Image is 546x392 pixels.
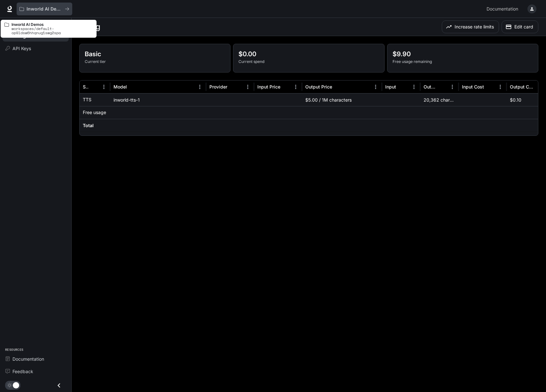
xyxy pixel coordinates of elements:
button: All workspaces [17,3,72,15]
button: Sort [128,82,137,92]
span: Documentation [12,356,44,362]
div: Output Price [305,84,332,89]
button: Menu [99,82,109,92]
button: Sort [333,82,342,92]
p: Inworld AI Demos [27,6,62,12]
span: Feedback [12,368,33,375]
div: Output [424,84,437,89]
button: Sort [228,82,238,92]
button: Sort [534,82,543,92]
button: Sort [485,82,494,92]
button: Sort [438,82,448,92]
button: Close drawer [52,379,66,392]
button: Edit card [502,20,538,33]
div: Input Price [257,84,280,89]
p: workspaces/default-op9ldsw6hhqnug1swg2spa [12,27,93,35]
p: TTS [83,96,91,103]
h6: Total [83,122,94,129]
a: API Keys [3,43,69,54]
p: $0.00 [238,49,379,59]
button: Menu [291,82,300,92]
span: Documentation [487,5,518,13]
p: $9.90 [393,49,533,59]
p: Free usage [83,109,106,116]
span: API Keys [12,45,31,52]
button: Sort [281,82,291,92]
div: Output Cost [510,84,533,89]
a: Documentation [484,3,523,15]
div: Service [83,84,89,89]
p: Inworld AI Demos [12,22,93,27]
div: Input [385,84,396,89]
p: Current tier [85,59,225,65]
div: inworld-tts-1 [110,93,206,106]
button: Menu [448,82,457,92]
p: Free usage remaining [393,59,533,65]
button: Sort [397,82,406,92]
button: Increase rate limits [442,20,499,33]
span: Dark mode toggle [13,381,19,388]
div: $5.00 / 1M characters [302,93,382,106]
button: Menu [495,82,505,92]
div: Provider [209,84,227,89]
button: Menu [409,82,419,92]
button: Menu [195,82,205,92]
div: Model [113,84,127,89]
button: Menu [371,82,380,92]
div: Input Cost [462,84,484,89]
div: 20,362 characters [420,93,459,106]
button: Menu [243,82,253,92]
p: Basic [85,49,225,59]
a: Feedback [3,366,69,377]
a: Documentation [3,353,69,365]
button: Sort [90,82,99,92]
p: Current spend [238,59,379,65]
